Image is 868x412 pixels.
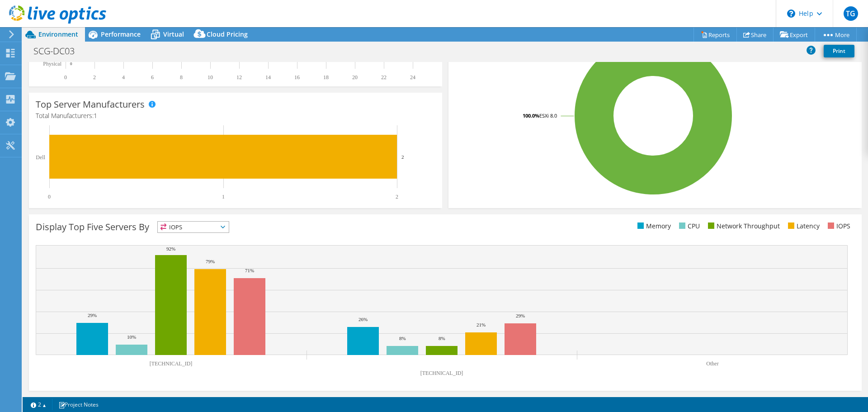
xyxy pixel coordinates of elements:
[824,45,854,57] a: Print
[420,370,463,376] text: [TECHNICAL_ID]
[844,6,858,21] span: TG
[265,74,271,81] text: 14
[401,154,404,160] text: 2
[236,74,242,81] text: 12
[826,221,850,231] li: IOPS
[127,334,136,340] text: 10%
[410,74,415,81] text: 24
[773,28,815,42] a: Export
[677,221,700,231] li: CPU
[381,74,387,81] text: 22
[64,74,67,81] text: 0
[208,74,213,81] text: 10
[539,112,557,119] tspan: ESXi 8.0
[736,28,774,42] a: Share
[163,30,184,38] span: Virtual
[166,246,175,251] text: 92%
[786,221,820,231] li: Latency
[180,74,183,81] text: 8
[29,46,89,56] h1: SCG-DC03
[523,112,539,119] tspan: 100.0%
[158,222,229,232] span: IOPS
[36,111,435,121] h4: Total Manufacturers:
[207,30,248,38] span: Cloud Pricing
[122,74,125,81] text: 4
[150,360,193,367] text: [TECHNICAL_ID]
[36,99,145,109] h3: Top Server Manufacturers
[38,30,78,38] span: Environment
[706,221,780,231] li: Network Throughput
[52,399,105,410] a: Project Notes
[245,268,254,273] text: 71%
[359,317,368,322] text: 26%
[294,74,300,81] text: 16
[93,74,96,81] text: 2
[94,111,97,120] span: 1
[787,9,795,18] svg: \n
[352,74,358,81] text: 20
[693,28,737,42] a: Reports
[396,194,398,200] text: 2
[323,74,329,81] text: 18
[222,194,225,200] text: 1
[24,399,52,410] a: 2
[151,74,154,81] text: 6
[635,221,671,231] li: Memory
[101,30,141,38] span: Performance
[206,259,215,264] text: 79%
[815,28,857,42] a: More
[399,336,406,341] text: 8%
[70,62,72,66] text: 0
[36,154,45,161] text: Dell
[516,313,525,318] text: 29%
[706,360,718,367] text: Other
[48,194,51,200] text: 0
[439,336,445,341] text: 8%
[43,61,61,67] text: Physical
[476,322,486,327] text: 21%
[88,313,97,318] text: 29%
